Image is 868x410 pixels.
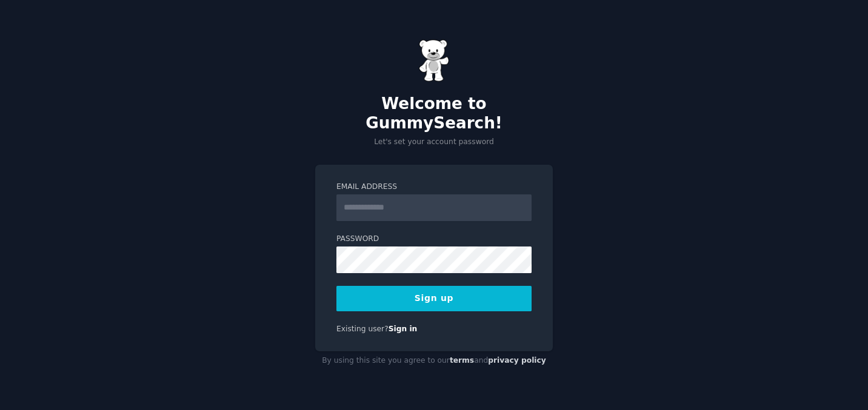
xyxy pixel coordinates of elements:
[419,39,449,82] img: Gummy Bear
[336,286,532,311] button: Sign up
[315,94,553,133] h2: Welcome to GummySearch!
[450,356,474,365] a: terms
[336,234,532,245] label: Password
[315,351,553,371] div: By using this site you agree to our and
[336,325,389,333] span: Existing user?
[389,325,418,333] a: Sign in
[336,182,532,193] label: Email Address
[488,356,546,365] a: privacy policy
[315,137,553,148] p: Let's set your account password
